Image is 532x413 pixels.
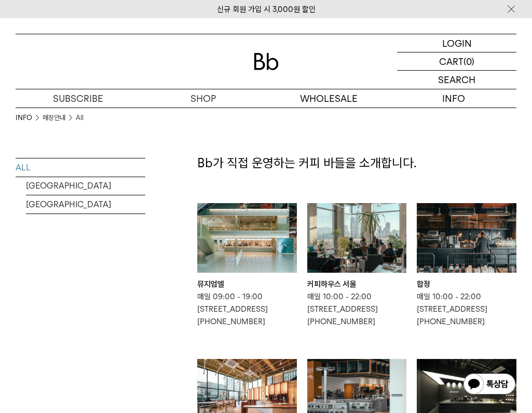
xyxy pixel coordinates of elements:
p: 매일 10:00 - 22:00 [STREET_ADDRESS] [PHONE_NUMBER] [417,290,516,328]
a: [GEOGRAPHIC_DATA] [26,177,145,195]
p: SEARCH [438,71,475,89]
p: (0) [463,52,474,70]
p: Bb가 직접 운영하는 커피 바들을 소개합니다. [197,154,516,172]
a: LOGIN [397,34,516,52]
img: 합정 [417,203,516,273]
a: 신규 회원 가입 시 3,000원 할인 [217,5,316,14]
img: 카카오톡 채널 1:1 채팅 버튼 [462,372,516,397]
p: 매일 10:00 - 22:00 [STREET_ADDRESS] [PHONE_NUMBER] [307,290,407,328]
div: 커피하우스 서울 [307,278,407,290]
p: INFO [391,89,516,108]
li: INFO [16,113,43,123]
img: 로고 [254,53,279,70]
a: 매장안내 [43,113,65,123]
a: 합정 합정 매일 10:00 - 22:00[STREET_ADDRESS][PHONE_NUMBER] [417,203,516,328]
a: [GEOGRAPHIC_DATA] [26,195,145,214]
img: 커피하우스 서울 [307,203,407,273]
p: WHOLESALE [266,89,391,108]
p: 매일 09:00 - 19:00 [STREET_ADDRESS] [PHONE_NUMBER] [197,290,297,328]
div: 뮤지엄엘 [197,278,297,290]
a: All [76,113,84,123]
img: 뮤지엄엘 [197,203,297,273]
div: 합정 [417,278,516,290]
a: SHOP [141,89,266,108]
p: LOGIN [442,34,472,52]
a: CART (0) [397,52,516,71]
a: SUBSCRIBE [16,89,141,108]
p: CART [439,52,463,70]
a: 뮤지엄엘 뮤지엄엘 매일 09:00 - 19:00[STREET_ADDRESS][PHONE_NUMBER] [197,203,297,328]
a: ALL [16,158,145,177]
a: 커피하우스 서울 커피하우스 서울 매일 10:00 - 22:00[STREET_ADDRESS][PHONE_NUMBER] [307,203,407,328]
